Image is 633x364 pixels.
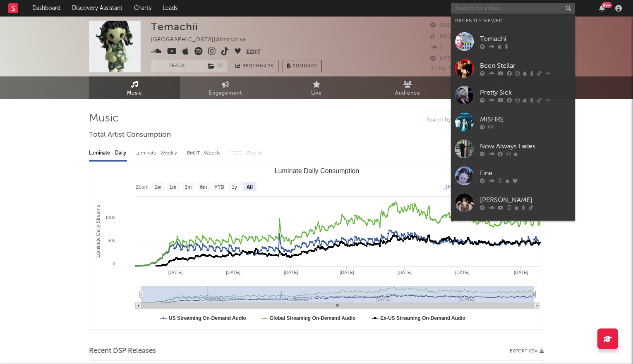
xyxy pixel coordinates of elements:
[89,346,156,356] span: Recent DSP Releases
[480,61,571,71] div: Been Stellar
[200,184,207,190] text: 6m
[451,136,575,162] a: Now Always Fades
[105,215,115,220] text: 100k
[214,184,224,190] text: YTD
[430,23,462,28] span: 103,740
[430,34,459,39] span: 80,100
[599,5,605,12] button: 99+
[480,141,571,151] div: Now Always Fades
[422,117,510,124] input: Search by song name or URL
[231,60,278,72] a: Benchmark
[430,66,479,71] span: Jump Score: 81.6
[203,60,227,72] button: (1)
[430,56,513,62] span: 697,377 Monthly Listeners
[510,349,544,354] button: Export CSV
[283,60,322,72] button: Summary
[168,270,183,275] text: [DATE]
[170,184,177,190] text: 1m
[89,130,171,140] span: Total Artist Consumption
[480,34,571,44] div: Tomachi
[451,162,575,189] a: Fine
[602,2,612,8] div: 99 +
[270,315,356,321] text: Global Streaming On-Demand Audio
[271,76,362,99] a: Live
[455,270,470,275] text: [DATE]
[151,35,256,45] div: [GEOGRAPHIC_DATA] | Alternative
[380,315,465,321] text: Ex-US Streaming On-Demand Audio
[514,270,528,275] text: [DATE]
[362,76,453,99] a: Audience
[151,21,198,33] div: Temachii
[451,3,575,14] input: Search for artists
[451,82,575,109] a: Pretty Sick
[209,88,242,98] span: Engagement
[89,76,180,99] a: Music
[136,184,149,190] text: Zoom
[232,184,237,190] text: 1y
[242,62,274,71] span: Benchmark
[480,88,571,98] div: Pretty Sick
[480,195,571,205] div: [PERSON_NAME]
[455,16,571,26] div: Recently Viewed
[340,270,354,275] text: [DATE]
[226,270,240,275] text: [DATE]
[275,167,360,174] text: Luminate Daily Consumption
[246,47,261,57] button: Edit
[311,88,322,98] span: Live
[480,114,571,124] div: MISFIRE
[451,55,575,82] a: Been Stellar
[444,184,460,190] text: [DATE]
[293,64,317,69] span: Summary
[127,88,142,98] span: Music
[155,184,161,190] text: 1w
[451,28,575,55] a: Tomachi
[169,315,246,321] text: US Streaming On-Demand Audio
[284,270,298,275] text: [DATE]
[95,205,101,257] text: Luminate Daily Streams
[187,146,222,160] div: BMAT - Weekly
[185,184,192,190] text: 3m
[203,60,227,72] span: ( 1 )
[451,189,575,216] a: [PERSON_NAME]
[395,88,420,98] span: Audience
[151,60,203,72] button: Track
[113,261,115,266] text: 0
[108,238,115,243] text: 50k
[480,168,571,178] div: Fine
[135,146,179,160] div: Luminate - Weekly
[451,216,575,243] a: [PERSON_NAME]
[247,184,253,190] text: All
[89,146,127,160] div: Luminate - Daily
[451,109,575,136] a: MISFIRE
[397,270,412,275] text: [DATE]
[89,164,544,329] svg: Luminate Daily Consumption
[180,76,271,99] a: Engagement
[430,45,443,50] span: 1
